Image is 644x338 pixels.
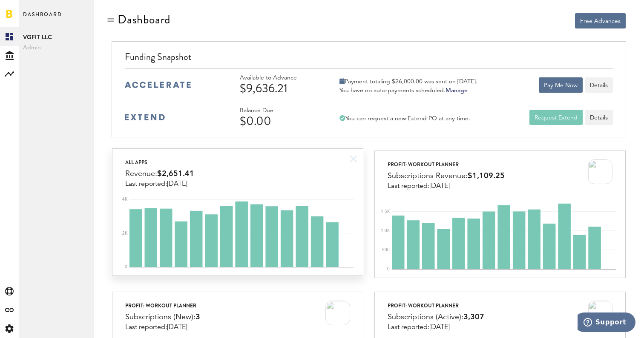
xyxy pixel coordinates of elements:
[118,13,170,26] div: Dashboard
[195,313,200,321] span: 3
[463,313,484,321] span: 3,307
[429,324,450,331] span: [DATE]
[388,311,484,324] div: Subscriptions (Active):
[381,229,390,233] text: 1.0K
[240,107,321,114] div: Balance Due
[539,77,583,93] button: Pay Me Now
[387,267,390,271] text: 0
[325,301,350,325] img: 100x100bb_jssXdTp.jpg
[388,182,505,190] div: Last reported:
[388,159,505,170] div: ProFit: Workout Planner
[240,114,321,128] div: $0.00
[585,77,613,93] button: Details
[125,168,194,180] div: Revenue:
[122,197,128,202] text: 4K
[339,87,477,94] div: You have no auto-payments scheduled.
[125,157,194,168] div: All apps
[125,301,200,311] div: ProFit: Workout Planner
[429,183,450,190] span: [DATE]
[468,172,505,180] span: $1,109.25
[585,110,613,125] a: Details
[125,50,612,68] div: Funding Snapshot
[240,82,321,95] div: $9,636.21
[446,88,468,94] a: Manage
[588,301,612,325] img: 100x100bb_jssXdTp.jpg
[125,114,165,121] img: extend-medium-blue-logo.svg
[240,74,321,82] div: Available to Advance
[23,43,89,53] span: Admin
[381,210,390,214] text: 1.5K
[167,324,187,331] span: [DATE]
[339,78,477,85] div: Payment totaling $26,000.00 was sent on [DATE].
[529,110,583,125] button: Request Extend
[575,13,626,28] button: Free Advances
[122,231,128,236] text: 2K
[23,32,89,43] span: VGFIT LLC
[388,170,505,182] div: Subscriptions Revenue:
[125,324,200,331] div: Last reported:
[157,170,194,178] span: $2,651.41
[23,9,62,27] span: Dashboard
[588,159,612,184] img: 100x100bb_jssXdTp.jpg
[339,115,470,122] div: You can request a new Extend PO at any time.
[388,301,484,311] div: ProFit: Workout Planner
[125,180,194,188] div: Last reported:
[167,181,187,187] span: [DATE]
[125,82,191,88] img: accelerate-medium-blue-logo.svg
[125,311,200,324] div: Subscriptions (New):
[382,248,390,252] text: 500
[125,265,127,269] text: 0
[578,312,635,334] iframe: Opens a widget where you can find more information
[388,324,484,331] div: Last reported:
